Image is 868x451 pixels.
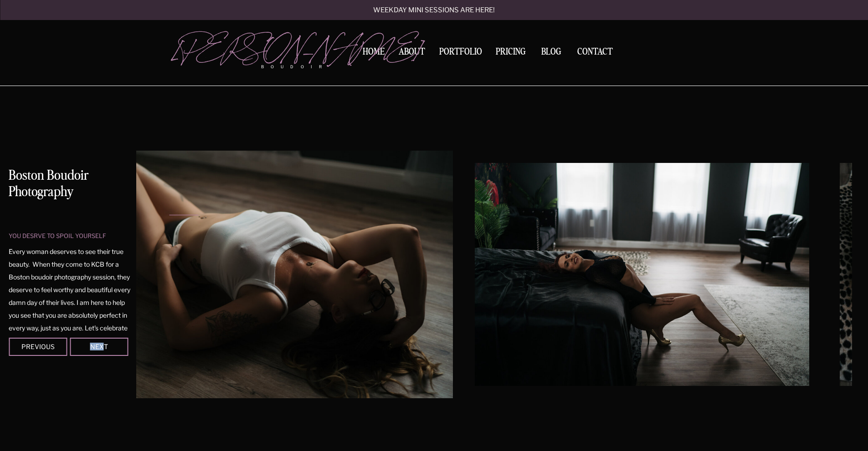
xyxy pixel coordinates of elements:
[72,344,126,349] div: Next
[537,47,565,56] a: BLOG
[349,7,519,15] a: Weekday mini sessions are here!
[173,32,337,60] a: [PERSON_NAME]
[9,245,131,324] p: Every woman deserves to see their true beauty. When they come to KCB for a Boston boudoir photogr...
[10,344,65,349] div: Previous
[475,163,810,386] img: A woman in black lace lingerie leans back over a bed with a hand on her leg in a Boston boudoir p...
[9,232,120,240] p: you desrve to spoil yourself
[574,47,616,57] a: Contact
[9,167,130,203] h1: Boston Boudoir Photography
[436,47,485,60] a: Portfolio
[81,151,453,398] img: Woman laying on a wood floor in a wet white shirt in a Boston boudoir photography session with Ke...
[493,47,529,60] a: Pricing
[261,64,337,70] p: boudoir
